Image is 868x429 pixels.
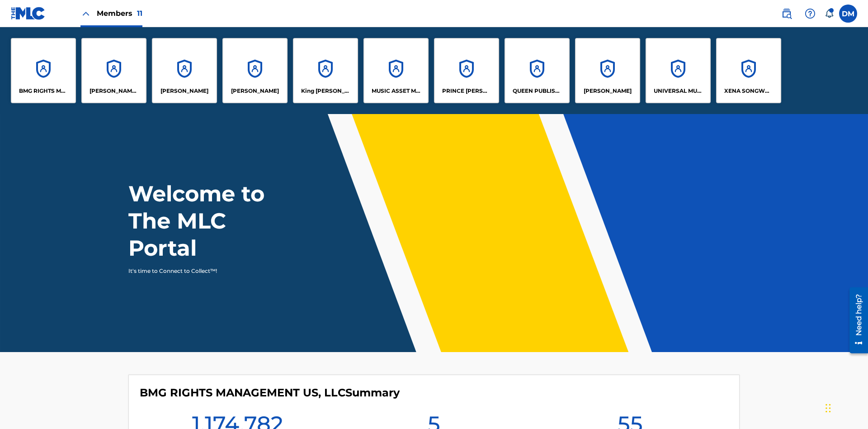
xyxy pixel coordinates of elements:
iframe: Resource Center [843,284,868,358]
img: help [805,8,816,19]
a: AccountsUNIVERSAL MUSIC PUB GROUP [646,38,711,103]
a: Accounts[PERSON_NAME] [152,38,217,103]
iframe: Chat Widget [823,386,868,429]
a: Public Search [778,5,796,23]
img: search [781,8,792,19]
a: Accounts[PERSON_NAME] [222,38,288,103]
img: MLC Logo [11,7,46,20]
div: User Menu [839,5,857,23]
h4: BMG RIGHTS MANAGEMENT US, LLC [140,386,400,400]
div: Drag [826,395,831,422]
a: AccountsKing [PERSON_NAME] [293,38,358,103]
p: RONALD MCTESTERSON [584,87,632,95]
p: EYAMA MCSINGER [231,87,279,95]
p: CLEO SONGWRITER [90,87,139,95]
a: AccountsBMG RIGHTS MANAGEMENT US, LLC [11,38,76,103]
span: Members [97,8,142,19]
p: BMG RIGHTS MANAGEMENT US, LLC [19,87,68,95]
p: MUSIC ASSET MANAGEMENT (MAM) [372,87,421,95]
p: King McTesterson [301,87,350,95]
a: Accounts[PERSON_NAME] [575,38,640,103]
div: Help [801,5,819,23]
a: AccountsXENA SONGWRITER [716,38,781,103]
a: AccountsPRINCE [PERSON_NAME] [434,38,499,103]
p: UNIVERSAL MUSIC PUB GROUP [654,87,703,95]
p: It's time to Connect to Collect™! [128,267,285,275]
p: PRINCE MCTESTERSON [442,87,491,95]
a: Accounts[PERSON_NAME] SONGWRITER [81,38,146,103]
a: AccountsMUSIC ASSET MANAGEMENT (MAM) [363,38,429,103]
div: Notifications [825,9,834,18]
p: QUEEN PUBLISHA [513,87,562,95]
p: ELVIS COSTELLO [160,87,208,95]
img: Close [80,8,91,19]
a: AccountsQUEEN PUBLISHA [505,38,570,103]
h1: Welcome to The MLC Portal [128,180,297,262]
p: XENA SONGWRITER [724,87,774,95]
span: 11 [137,9,142,18]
